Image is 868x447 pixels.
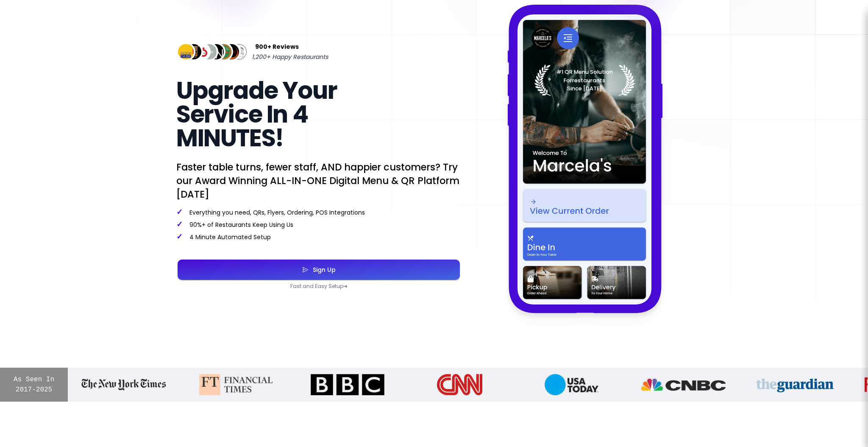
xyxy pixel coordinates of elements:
span: ✓ [176,231,183,242]
img: Laurel [534,64,635,96]
img: Review Img [229,42,248,61]
p: Everything you need, QRs, Flyers, Ordering, POS Integrations [176,208,461,217]
img: Review Img [176,42,195,61]
p: 4 Minute Automated Setup [176,232,461,241]
span: ✓ [176,219,183,229]
p: Fast and Easy Setup ➜ [176,283,461,290]
img: Review Img [199,42,218,61]
p: 90%+ of Restaurants Keep Using Us [176,220,461,229]
span: Upgrade Your Service In 4 MINUTES! [176,74,337,155]
img: Review Img [192,42,211,61]
button: Sign Up [178,260,460,280]
span: ✓ [176,207,183,217]
div: Sign Up [309,267,336,273]
img: Review Img [222,42,241,61]
p: Faster table turns, fewer staff, AND happier customers? Try our Award Winning ALL-IN-ONE Digital ... [176,160,461,201]
img: Review Img [214,42,234,61]
img: Review Img [184,42,203,61]
span: 1,200+ Happy Restaurants [252,52,328,62]
img: Review Img [207,42,226,61]
span: 900+ Reviews [255,42,299,52]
